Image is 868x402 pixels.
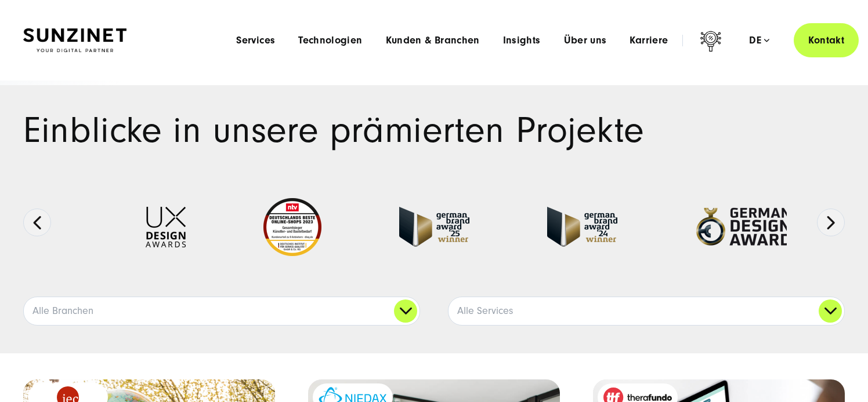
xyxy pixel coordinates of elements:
a: Alle Services [449,297,844,325]
h1: Einblicke in unsere prämierten Projekte [23,113,845,148]
a: Über uns [564,35,607,46]
a: Insights [503,35,541,46]
a: Kontakt [794,23,859,57]
button: Previous [23,209,51,236]
img: Deutschlands beste Online Shops 2023 - boesner - Kunde - SUNZINET [263,198,321,256]
img: German Brand Award winner 2025 - Full Service Digital Agentur SUNZINET [399,207,469,247]
img: SUNZINET Full Service Digital Agentur [23,28,126,53]
a: Alle Branchen [24,297,419,325]
img: German-Design-Award - fullservice digital agentur SUNZINET [695,207,791,247]
img: German-Brand-Award - fullservice digital agentur SUNZINET [547,207,617,247]
a: Technologien [298,35,362,46]
a: Karriere [630,35,668,46]
button: Next [817,209,845,236]
a: Services [236,35,275,46]
a: Kunden & Branchen [386,35,480,46]
div: de [749,35,769,46]
img: UX-Design-Awards - fullservice digital agentur SUNZINET [146,207,186,247]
